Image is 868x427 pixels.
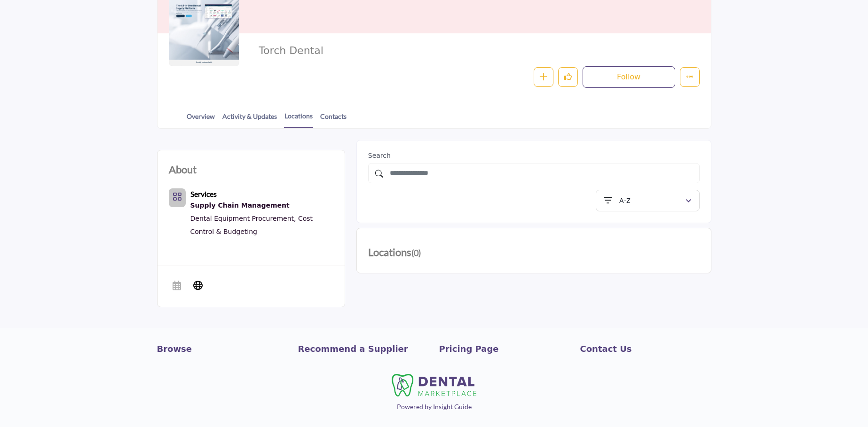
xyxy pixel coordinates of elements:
a: Pricing Page [439,342,570,355]
a: Browse [157,342,288,355]
button: A-Z [596,190,700,211]
a: Activity & Updates [222,111,277,128]
img: No Site Logo [392,374,476,396]
b: Services [190,189,217,198]
span: 0 [414,248,418,258]
a: Contact Us [580,342,711,355]
h2: Torch Dental [259,45,517,57]
span: ( ) [411,248,421,258]
a: Contacts [320,111,347,128]
button: Category Icon [169,188,186,207]
div: Ensuring cost-effective procurement, inventory control, and quality dental supplies. [190,200,333,212]
a: Locations [284,111,313,128]
h2: Search [368,152,700,160]
a: Powered by Insight Guide [397,403,472,411]
a: Services [190,191,217,198]
h2: About [169,162,197,177]
a: Recommend a Supplier [298,342,429,355]
a: Cost Control & Budgeting [190,215,313,235]
button: Like [558,67,578,87]
a: Overview [186,111,215,128]
a: Supply Chain Management [190,200,333,212]
button: Follow [583,66,675,88]
button: More details [680,67,700,87]
a: Dental Equipment Procurement, [190,215,296,222]
p: A-Z [619,196,631,205]
h2: Locations [368,244,421,261]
